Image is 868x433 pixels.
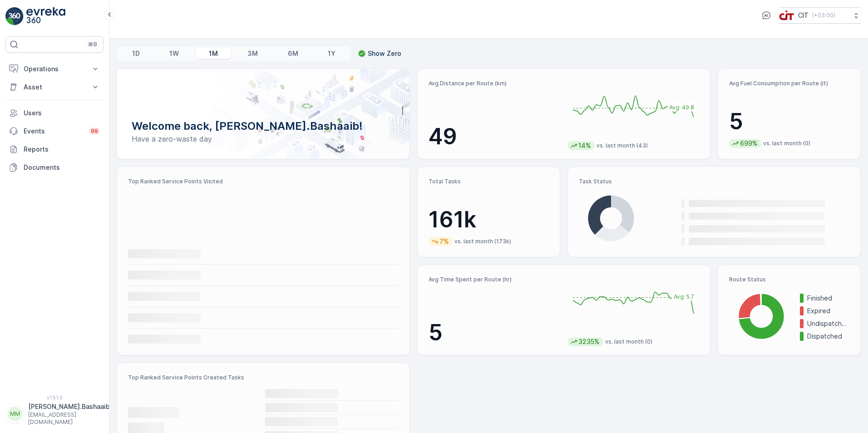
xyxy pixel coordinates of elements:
p: 7% [439,237,450,246]
p: Users [24,108,100,118]
p: 1M [209,49,218,58]
p: 1W [169,49,179,58]
span: v 1.51.0 [5,395,104,400]
p: Welcome back, [PERSON_NAME].Bashaaib! [132,119,395,133]
button: Asset [5,78,104,96]
p: Asset [24,83,85,92]
a: Reports [5,140,104,158]
p: [PERSON_NAME].Bashaaib [28,402,110,411]
p: [EMAIL_ADDRESS][DOMAIN_NAME] [28,411,110,426]
p: Finished [807,294,849,303]
img: logo_light-DOdMpM7g.png [26,7,65,25]
p: Operations [24,64,85,74]
p: 5 [429,319,560,346]
p: 1Y [328,49,335,58]
p: Have a zero-waste day [132,133,395,144]
p: Undispatched [807,319,849,328]
p: vs. last month (173k) [454,238,511,245]
a: Documents [5,158,104,177]
p: Top Ranked Service Points Visited [128,178,399,185]
p: 3M [247,49,258,58]
p: Avg Distance per Route (km) [429,80,560,87]
p: Avg Fuel Consumption per Route (lt) [729,80,849,87]
p: vs. last month (0) [605,338,652,345]
p: Total Tasks [429,178,549,185]
p: Events [24,127,84,136]
p: Expired [807,306,849,315]
a: Events99 [5,122,104,140]
a: Users [5,104,104,122]
p: Route Status [729,276,849,283]
p: 3235% [577,337,601,346]
p: ( +03:00 ) [812,12,835,19]
p: Dispatched [807,332,849,341]
button: CIT(+03:00) [779,7,861,24]
p: Documents [24,163,100,172]
p: 5 [729,108,849,135]
p: CIT [798,11,809,20]
img: cit-logo_pOk6rL0.png [779,10,794,20]
p: Top Ranked Service Points Created Tasks [128,374,399,381]
p: ⌘B [88,41,97,48]
p: 14% [577,141,592,150]
p: Reports [24,145,100,154]
img: logo [5,7,24,25]
button: MM[PERSON_NAME].Bashaaib[EMAIL_ADDRESS][DOMAIN_NAME] [5,402,104,426]
div: MM [8,407,22,421]
p: Avg Time Spent per Route (hr) [429,276,560,283]
p: Task Status [579,178,849,185]
p: 699% [739,139,759,148]
p: 99 [91,128,98,135]
p: 161k [429,206,549,233]
p: Show Zero [368,49,401,58]
p: 49 [429,123,560,150]
button: Operations [5,60,104,78]
p: vs. last month (43) [597,142,648,149]
p: vs. last month (0) [763,140,810,147]
p: 6M [288,49,298,58]
p: 1D [132,49,140,58]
